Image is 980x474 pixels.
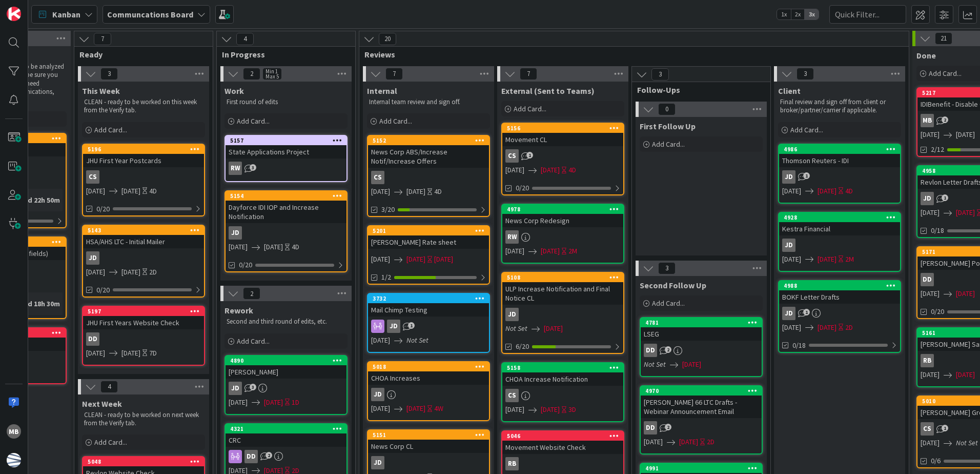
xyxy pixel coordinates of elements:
a: 5018CHOA IncreasesJD[DATE][DATE]4W [367,361,490,421]
div: 4781 [641,318,762,327]
span: [DATE] [406,403,425,414]
a: 4781LSEGDDNot Set[DATE] [640,317,763,377]
div: 5143 [88,227,204,234]
span: 1 [803,172,810,179]
div: RW [226,162,346,175]
div: 4988 [784,282,900,289]
div: JHU First Year Postcards [83,154,204,167]
div: 4978 [502,205,623,214]
div: JD [226,226,346,240]
div: 5143 [83,226,204,235]
a: 4986Thomson Reuters - IDIJD[DATE][DATE]4D [778,144,901,204]
div: JD [505,308,519,321]
div: RB [505,457,519,470]
div: 5154Dayforce IDI IOP and Increase Notification [226,191,346,223]
div: LSEG [641,327,762,341]
div: State Applications Project [226,145,346,159]
span: [DATE] [371,403,390,414]
span: [DATE] [956,369,975,380]
span: [DATE] [782,254,801,265]
div: 7d 22h 50m [22,194,63,206]
span: [DATE] [956,288,975,299]
span: 7 [94,33,111,45]
span: 0/20 [516,183,529,193]
div: 4986Thomson Reuters - IDI [779,145,900,167]
i: Not Set [644,360,666,369]
div: 4781LSEG [641,318,762,341]
span: 4 [236,33,254,45]
div: 4D [845,186,853,196]
img: avatar [7,453,21,467]
span: 1 [942,425,948,431]
div: [DATE] [434,254,453,265]
span: [DATE] [818,186,836,196]
span: 1 [803,309,810,315]
div: [PERSON_NAME] 66 LTC Drafts - Webinar Announcement Email [641,396,762,418]
span: 1x [777,9,791,19]
div: 5154 [230,192,346,200]
div: CS [505,389,519,402]
span: [DATE] [264,242,283,252]
div: RB [921,354,934,367]
div: JD [921,192,934,205]
div: 5157State Applications Project [226,136,346,159]
div: 4D [149,186,157,196]
div: 4890[PERSON_NAME] [226,356,346,379]
div: 5156Movement CL [502,124,623,146]
span: [DATE] [921,129,940,140]
a: 5158CHOA Increase NotificationCS[DATE][DATE]3D [501,362,624,422]
div: 5048 [88,458,204,465]
a: 5197JHU First Years Website CheckDD[DATE][DATE]7D [82,306,205,366]
div: 4781 [645,319,762,326]
div: CS [502,389,623,402]
div: RB [502,457,623,470]
span: 2 [266,452,272,459]
div: 5156 [507,125,623,132]
span: [DATE] [782,186,801,196]
span: 0/20 [96,285,110,295]
b: Communcations Board [107,9,193,19]
div: CS [368,171,489,184]
span: 2 [665,346,671,353]
div: JD [782,307,795,320]
span: [DATE] [121,186,140,196]
div: 5143HSA/AHS LTC - Initial Mailer [83,226,204,248]
span: [DATE] [229,397,248,408]
div: [PERSON_NAME] [226,365,346,379]
span: Add Card... [514,104,546,113]
div: 4970 [641,386,762,396]
div: 5156 [502,124,623,133]
div: Mail Chimp Testing [368,303,489,317]
div: JD [782,170,795,184]
i: Not Set [505,324,527,333]
div: DD [86,332,99,346]
div: JD [229,382,242,395]
span: [DATE] [371,186,390,197]
div: 4986 [779,145,900,154]
div: 5018 [368,362,489,371]
span: 3/20 [381,204,395,215]
div: JD [368,388,489,401]
div: JD [229,226,242,240]
div: 5196 [83,145,204,154]
div: ULP Increase Notification and Final Notice CL [502,282,623,305]
div: 3732Mail Chimp Testing [368,294,489,317]
div: BOKF Letter Drafts [779,290,900,304]
div: 1D [292,397,299,408]
span: 1 [408,322,415,329]
div: 5196JHU First Year Postcards [83,145,204,167]
span: [DATE] [505,246,524,256]
div: 5197 [83,307,204,316]
span: [DATE] [956,207,975,218]
div: JD [371,388,384,401]
div: 5197 [88,308,204,315]
div: 4970[PERSON_NAME] 66 LTC Drafts - Webinar Announcement Email [641,386,762,418]
span: [DATE] [782,322,801,333]
div: DD [921,273,934,286]
span: Add Card... [379,116,412,126]
div: 4890 [230,357,346,364]
div: DD [244,450,258,463]
div: DD [83,332,204,346]
div: 2M [568,246,577,256]
span: 2/12 [931,144,944,155]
